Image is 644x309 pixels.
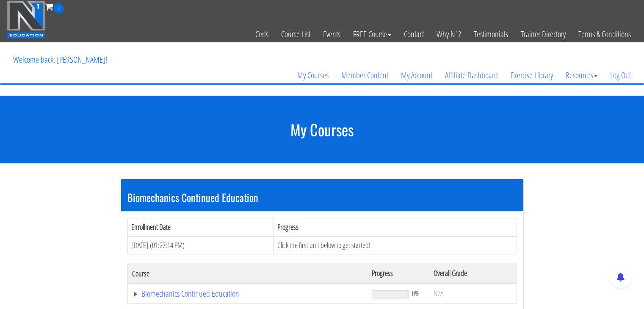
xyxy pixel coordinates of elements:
th: Overall Grade [429,263,517,284]
a: Log Out [604,55,637,96]
a: Member Content [335,55,395,96]
a: Course List [275,14,317,55]
td: N/A [429,284,517,304]
h3: Biomechanics Continued Education [127,192,517,203]
a: Trainer Directory [514,14,572,55]
a: Affiliate Dashboard [439,55,504,96]
a: Events [317,14,347,55]
span: 0% [412,289,420,298]
td: [DATE] (01:27:14 PM) [127,236,274,254]
a: Contact [398,14,430,55]
a: My Account [395,55,439,96]
img: n1-education [7,0,45,39]
a: Resources [559,55,604,96]
a: Testimonials [467,14,514,55]
a: Biomechanics Continued Education [132,290,364,298]
p: Welcome back, [PERSON_NAME]! [7,43,113,77]
a: My Courses [291,55,335,96]
th: Progress [274,218,517,236]
a: Certs [249,14,275,55]
td: Click the first unit below to get started! [274,236,517,254]
a: Exercise Library [504,55,559,96]
a: Terms & Conditions [572,14,637,55]
a: 0 [45,1,64,12]
a: FREE Course [347,14,398,55]
th: Enrollment Date [127,218,274,236]
th: Progress [368,263,429,284]
th: Course [127,263,368,284]
span: 0 [53,3,64,14]
a: Why N1? [430,14,467,55]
